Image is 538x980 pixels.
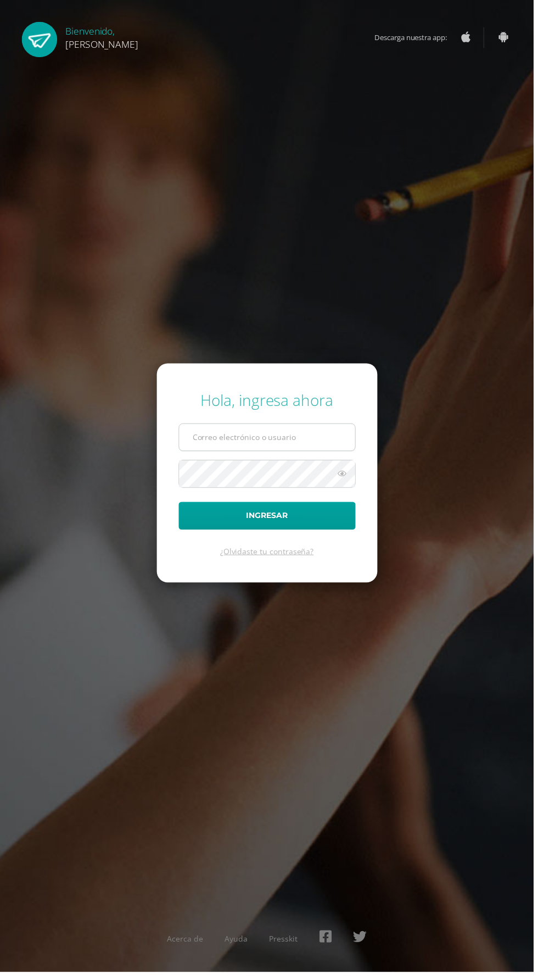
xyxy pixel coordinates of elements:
[180,393,358,414] div: Hola, ingresa ahora
[181,427,358,454] input: Correo electrónico o usuario
[222,550,316,561] a: ¿Olvidaste tu contraseña?
[378,27,462,48] span: Descarga nuestra app:
[169,941,205,951] a: Acerca de
[227,941,250,951] a: Ayuda
[180,506,358,534] button: Ingresar
[66,38,139,51] span: [PERSON_NAME]
[272,941,300,951] a: Presskit
[66,22,139,51] div: Bienvenido,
